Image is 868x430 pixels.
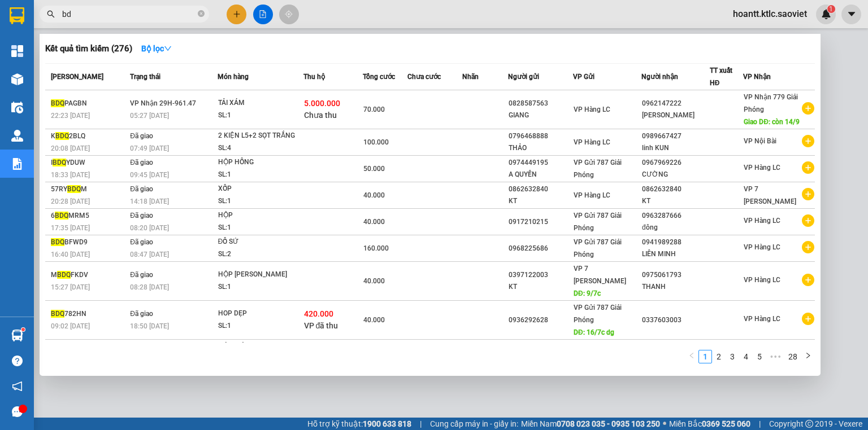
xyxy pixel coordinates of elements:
div: XỐP [218,183,303,195]
div: đông [642,222,709,234]
button: Bộ lọcdown [132,40,181,58]
div: 0917210215 [509,216,572,228]
span: ••• [766,350,784,363]
div: THANH [642,281,709,293]
span: Đã giao [130,132,153,140]
span: VP Hàng LC [574,106,610,113]
div: 0862632840 [642,183,709,195]
span: 70.000 [363,106,385,113]
span: Đã giao [130,212,153,220]
span: VP Nhận 29H-961.47 [130,99,196,107]
span: search [47,10,55,18]
span: VP Nhận 779 Giải Phóng [744,93,798,113]
div: 57RY M [51,183,127,195]
img: dashboard-icon [11,45,23,57]
div: SL: 1 [218,169,303,181]
div: IHUT 9 [51,341,127,353]
span: Chưa thu [304,111,337,120]
li: 2 [712,350,726,363]
span: Đã giao [130,271,153,279]
span: Đã giao [130,238,153,246]
span: VP 7 [PERSON_NAME] [574,265,626,285]
span: VP Gửi 787 Giải Phóng [574,212,622,232]
span: 5.000.000 [304,99,340,108]
span: VP Hàng LC [744,243,780,251]
span: 08:28 [DATE] [130,283,169,291]
div: HỘP [PERSON_NAME] [218,269,303,281]
span: notification [12,381,23,392]
strong: Bộ lọc [141,44,172,53]
span: 16:40 [DATE] [51,251,90,258]
div: 0974449195 [509,157,572,169]
div: 0989667427 [642,130,709,142]
span: BDQ [51,310,64,318]
span: VP 7 [PERSON_NAME] [744,185,796,205]
span: 40.000 [363,316,385,324]
li: Previous Page [685,350,698,363]
div: HỘP [218,209,303,222]
li: 5 [753,350,766,363]
span: down [164,45,172,52]
div: 0975061793 [642,269,709,281]
div: TẢI XÁM [218,97,303,109]
span: 40.000 [363,218,385,226]
span: 15:27 [DATE] [51,283,90,291]
span: Đã giao [130,185,153,193]
span: Thu hộ [303,73,325,81]
div: THẢO [509,142,572,154]
span: question-circle [12,356,23,366]
li: 4 [739,350,753,363]
div: SL: 1 [218,320,303,332]
span: BDQ [55,132,69,140]
button: left [685,350,698,363]
span: [PERSON_NAME] [51,73,103,81]
span: VP Hàng LC [574,191,610,199]
span: Nhãn [462,73,479,81]
div: 0796468888 [509,130,572,142]
div: 0981769697 [509,341,572,353]
span: BDQ [51,238,64,246]
div: 782HN [51,308,127,320]
span: 100.000 [363,138,389,146]
div: SL: 1 [218,109,303,122]
div: 0828587563 [509,98,572,109]
div: KT [642,195,709,207]
span: VP Hàng LC [744,276,780,284]
li: 1 [698,350,712,363]
img: solution-icon [11,158,23,170]
div: HỘP ĐIỆN THOẠI [218,340,303,353]
span: left [688,352,695,359]
a: 2 [713,350,725,363]
span: close-circle [198,10,205,17]
div: ĐỒ SỨ [218,236,303,248]
div: 0968225686 [509,243,572,255]
span: 420.000 [304,309,333,318]
span: DĐ: 9/7c [574,289,601,297]
li: Next 5 Pages [766,350,784,363]
span: plus-circle [802,274,814,286]
span: 08:47 [DATE] [130,251,169,258]
span: 05:27 [DATE] [130,112,169,120]
span: VP Gửi [573,73,594,81]
div: 0967969226 [642,157,709,169]
div: LIÊN MINH [642,248,709,260]
div: 2 KIỆN L5+2 SỌT TRẮNG [218,130,303,142]
span: VP Gửi 787 Giải Phóng [574,238,622,258]
div: 0397122003 [509,269,572,281]
span: 17:35 [DATE] [51,224,90,232]
span: BDQ [55,212,68,220]
div: M FKDV [51,269,127,281]
div: K 2BLQ [51,130,127,142]
sup: 1 [21,328,25,331]
span: VP Gửi 787 Giải Phóng [574,159,622,179]
span: VP Hàng LC [574,138,610,146]
span: 09:45 [DATE] [130,171,169,179]
span: VP Nội Bài [744,137,776,145]
a: 28 [785,350,801,363]
span: plus-circle [802,135,814,147]
div: GIANG [509,109,572,121]
span: 18:33 [DATE] [51,171,90,179]
div: KT [509,281,572,293]
a: 3 [726,350,739,363]
div: linh KUN [642,142,709,154]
